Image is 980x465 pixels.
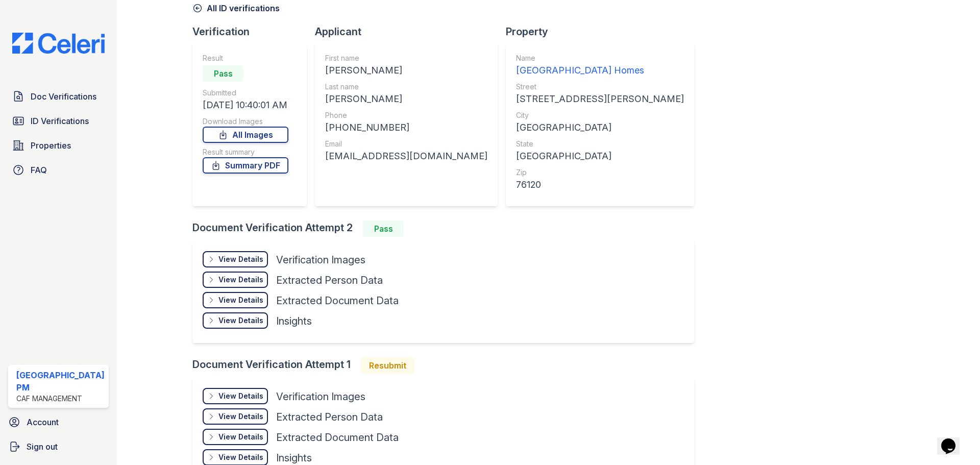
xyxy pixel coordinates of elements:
a: Account [4,412,113,432]
div: Insights [276,314,312,328]
div: Insights [276,451,312,465]
div: City [516,110,684,120]
div: View Details [218,315,263,326]
div: [STREET_ADDRESS][PERSON_NAME] [516,92,684,106]
a: FAQ [8,160,109,180]
div: [GEOGRAPHIC_DATA] PM [16,369,105,394]
div: Verification Images [276,253,365,267]
div: Email [325,139,487,149]
span: ID Verifications [31,115,89,127]
div: State [516,139,684,149]
a: Name [GEOGRAPHIC_DATA] Homes [516,53,684,78]
div: Extracted Document Data [276,430,399,445]
div: View Details [218,391,263,401]
div: Verification [192,25,315,39]
a: Properties [8,135,109,156]
div: Name [516,53,684,63]
div: Phone [325,110,487,120]
div: Pass [203,65,243,82]
div: View Details [218,275,263,285]
div: Property [506,25,702,39]
span: Doc Verifications [31,90,96,103]
div: Last name [325,82,487,92]
span: Properties [31,139,71,152]
div: Extracted Person Data [276,273,383,287]
div: [PERSON_NAME] [325,63,487,78]
div: View Details [218,254,263,264]
div: [GEOGRAPHIC_DATA] [516,120,684,135]
div: Applicant [315,25,506,39]
div: Result summary [203,147,288,157]
a: All ID verifications [192,2,280,14]
div: View Details [218,295,263,305]
div: Document Verification Attempt 2 [192,221,702,237]
div: [PHONE_NUMBER] [325,120,487,135]
img: CE_Logo_Blue-a8612792a0a2168367f1c8372b55b34899dd931a85d93a1a3d3e32e68fde9ad4.png [4,33,113,54]
div: Extracted Person Data [276,410,383,424]
div: CAF Management [16,394,105,404]
div: [DATE] 10:40:01 AM [203,98,288,112]
div: Street [516,82,684,92]
div: View Details [218,452,263,462]
div: Result [203,53,288,63]
a: ID Verifications [8,111,109,131]
div: [GEOGRAPHIC_DATA] [516,149,684,163]
div: Extracted Document Data [276,293,399,308]
a: All Images [203,127,288,143]
div: Zip [516,167,684,178]
a: Sign out [4,436,113,457]
div: First name [325,53,487,63]
span: FAQ [31,164,47,176]
span: Sign out [27,440,58,453]
a: Doc Verifications [8,86,109,107]
div: [PERSON_NAME] [325,92,487,106]
span: Account [27,416,59,428]
iframe: chat widget [937,424,970,455]
div: 76120 [516,178,684,192]
div: [GEOGRAPHIC_DATA] Homes [516,63,684,78]
div: Download Images [203,116,288,127]
div: Verification Images [276,389,365,404]
div: Pass [363,221,404,237]
a: Summary PDF [203,157,288,174]
div: Resubmit [361,357,414,374]
div: Submitted [203,88,288,98]
div: View Details [218,432,263,442]
div: Document Verification Attempt 1 [192,357,702,374]
div: View Details [218,411,263,422]
div: [EMAIL_ADDRESS][DOMAIN_NAME] [325,149,487,163]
